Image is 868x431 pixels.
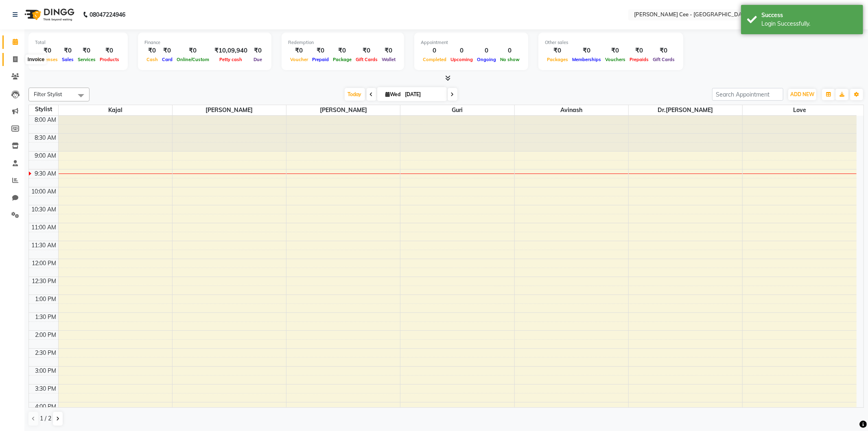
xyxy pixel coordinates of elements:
div: Invoice [26,55,46,64]
span: Prepaid [310,57,331,62]
div: ₹0 [354,46,380,55]
span: Love [743,105,857,115]
div: ₹0 [627,46,651,55]
span: Guri [400,105,514,115]
div: Redemption [288,39,398,46]
span: Wed [384,91,403,97]
div: 0 [421,46,448,55]
div: 11:30 AM [30,241,58,250]
span: Products [98,57,121,62]
span: 1 / 2 [40,414,51,423]
div: ₹0 [651,46,677,55]
div: 8:00 AM [33,116,58,124]
span: Filter Stylist [34,91,62,97]
div: 2:30 PM [34,349,58,357]
div: 3:00 PM [34,367,58,375]
span: Online/Custom [175,57,211,62]
div: 1:00 PM [34,295,58,303]
span: [PERSON_NAME] [173,105,286,115]
img: logo [21,3,77,26]
div: 3:30 PM [34,385,58,393]
span: No show [498,57,522,62]
div: ₹0 [603,46,627,55]
span: Memberships [570,57,603,62]
div: 10:30 AM [30,205,58,214]
div: ₹10,09,940 [211,46,251,55]
div: 12:30 PM [31,277,58,286]
div: ₹0 [288,46,310,55]
span: Prepaids [627,57,651,62]
div: Total [35,39,121,46]
div: 9:30 AM [33,169,58,178]
span: Gift Cards [354,57,380,62]
span: Packages [545,57,570,62]
div: ₹0 [60,46,76,55]
span: Ongoing [475,57,498,62]
div: 0 [448,46,475,55]
div: ₹0 [76,46,98,55]
div: ₹0 [331,46,354,55]
span: Due [251,57,264,62]
span: Package [331,57,354,62]
input: Search Appointment [712,88,783,101]
div: ₹0 [35,46,60,55]
span: Wallet [380,57,398,62]
div: ₹0 [175,46,211,55]
div: ₹0 [160,46,175,55]
div: Other sales [545,39,677,46]
span: Petty cash [218,57,245,62]
span: [PERSON_NAME] [286,105,400,115]
span: Upcoming [448,57,475,62]
div: Success [761,11,857,20]
span: Kajal [59,105,172,115]
div: ₹0 [310,46,331,55]
div: ₹0 [251,46,265,55]
div: ₹0 [380,46,398,55]
div: ₹0 [545,46,570,55]
div: Finance [144,39,265,46]
div: ₹0 [98,46,121,55]
button: ADD NEW [788,89,816,100]
div: 0 [498,46,522,55]
div: Appointment [421,39,522,46]
span: Gift Cards [651,57,677,62]
div: ₹0 [144,46,160,55]
div: 1:30 PM [34,313,58,321]
span: Avinash [515,105,628,115]
div: Stylist [29,105,58,114]
span: Dr.[PERSON_NAME] [629,105,742,115]
div: 4:00 PM [34,402,58,411]
span: ADD NEW [790,91,814,97]
span: Vouchers [603,57,627,62]
span: Services [76,57,98,62]
span: Sales [60,57,76,62]
div: 9:00 AM [33,152,58,160]
span: Today [345,88,365,101]
div: Login Successfully. [761,20,857,28]
span: Completed [421,57,448,62]
div: 0 [475,46,498,55]
div: 12:00 PM [31,259,58,268]
span: Card [160,57,175,62]
div: 10:00 AM [30,187,58,196]
div: 8:30 AM [33,134,58,142]
div: ₹0 [570,46,603,55]
div: 2:00 PM [34,331,58,339]
span: Cash [144,57,160,62]
b: 08047224946 [90,3,125,26]
span: Voucher [288,57,310,62]
input: 2025-09-03 [403,88,444,101]
div: 11:00 AM [30,223,58,232]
